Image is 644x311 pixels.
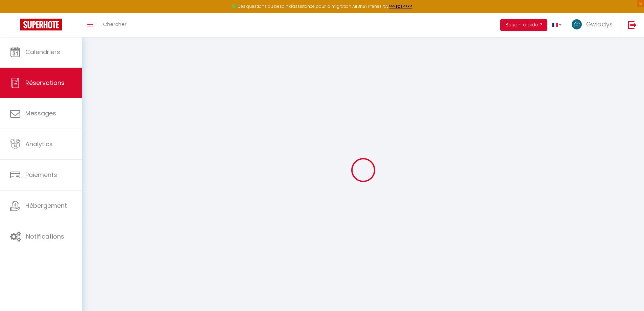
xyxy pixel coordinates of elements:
[25,79,65,87] span: Réservations
[98,13,132,37] a: Chercher
[25,48,60,56] span: Calendriers
[26,232,64,241] span: Notifications
[20,19,62,30] img: Super Booking
[103,21,126,28] span: Chercher
[25,171,57,179] span: Paiements
[389,3,412,9] a: >>> ICI <<<<
[25,201,67,210] span: Hébergement
[628,21,637,29] img: logout
[25,109,56,117] span: Messages
[586,20,613,28] span: Gwladys
[572,19,582,29] img: ...
[500,19,547,31] button: Besoin d'aide ?
[25,140,53,148] span: Analytics
[567,13,621,37] a: ... Gwladys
